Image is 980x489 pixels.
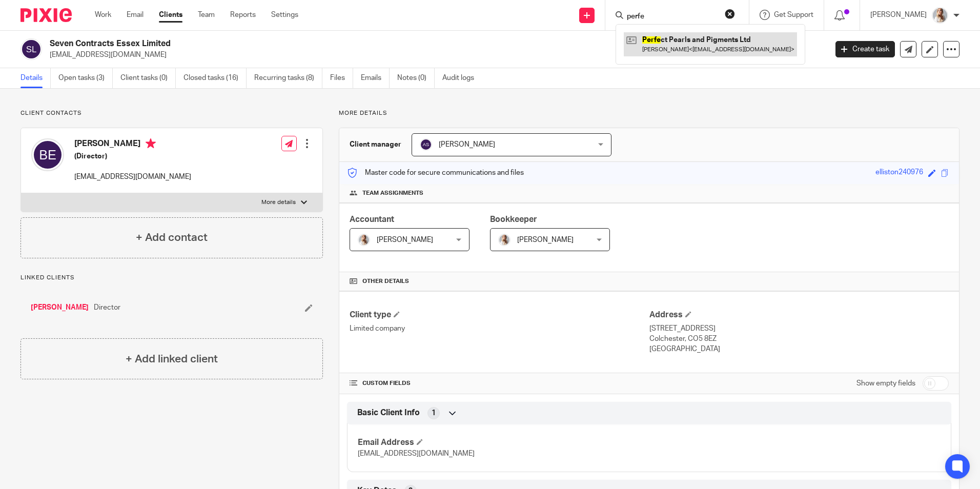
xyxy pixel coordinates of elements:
[362,189,423,197] span: Team assignments
[439,141,495,148] span: [PERSON_NAME]
[21,109,323,117] p: Client contacts
[95,10,111,20] a: Work
[339,109,959,117] p: More details
[21,68,51,88] a: Details
[74,172,191,182] p: [EMAIL_ADDRESS][DOMAIN_NAME]
[870,10,927,20] p: [PERSON_NAME]
[21,8,72,22] img: Pixie
[347,168,524,178] p: Master code for secure communications and files
[74,151,191,161] h5: (Director)
[442,68,482,88] a: Audit logs
[517,236,574,243] span: [PERSON_NAME]
[127,10,144,20] a: Email
[397,68,435,88] a: Notes (0)
[120,68,176,88] a: Client tasks (0)
[58,68,113,88] a: Open tasks (3)
[420,138,432,151] img: svg%3E
[21,38,42,60] img: svg%3E
[350,139,401,150] h3: Client manager
[432,408,436,418] span: 1
[50,38,666,49] h2: Seven Contracts Essex Limited
[50,50,820,60] p: [EMAIL_ADDRESS][DOMAIN_NAME]
[21,274,323,282] p: Linked clients
[357,407,420,418] span: Basic Client Info
[774,11,813,18] span: Get Support
[350,215,394,223] span: Accountant
[230,10,256,20] a: Reports
[358,450,475,457] span: [EMAIL_ADDRESS][DOMAIN_NAME]
[126,351,218,367] h4: + Add linked client
[159,10,182,20] a: Clients
[649,334,949,344] p: Colchester, CO5 8EZ
[875,167,923,179] div: elliston240976
[74,138,191,151] h4: [PERSON_NAME]
[198,10,215,20] a: Team
[361,68,390,88] a: Emails
[254,68,322,88] a: Recurring tasks (8)
[261,198,296,207] p: More details
[350,323,649,334] p: Limited company
[362,277,409,286] span: Other details
[835,41,895,57] a: Create task
[136,230,208,246] h4: + Add contact
[649,310,949,320] h4: Address
[358,234,370,246] img: IMG_9968.jpg
[626,12,718,22] input: Search
[377,236,433,243] span: [PERSON_NAME]
[856,378,915,389] label: Show empty fields
[649,344,949,354] p: [GEOGRAPHIC_DATA]
[350,310,649,320] h4: Client type
[490,215,537,223] span: Bookkeeper
[350,379,649,388] h4: CUSTOM FIELDS
[183,68,247,88] a: Closed tasks (16)
[94,302,120,313] span: Director
[31,138,64,171] img: svg%3E
[725,9,735,19] button: Clear
[932,7,948,24] img: IMG_9968.jpg
[31,302,89,313] a: [PERSON_NAME]
[330,68,353,88] a: Files
[271,10,298,20] a: Settings
[498,234,511,246] img: IMG_9968.jpg
[358,437,649,448] h4: Email Address
[146,138,156,149] i: Primary
[649,323,949,334] p: [STREET_ADDRESS]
